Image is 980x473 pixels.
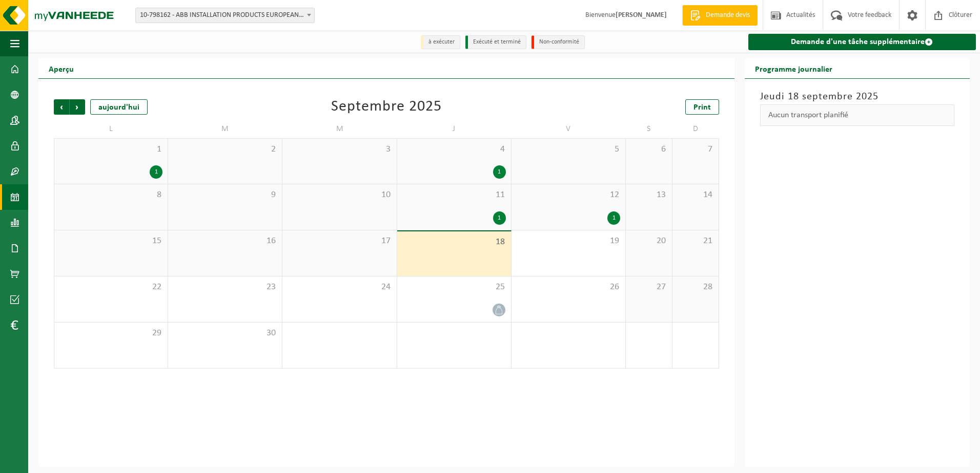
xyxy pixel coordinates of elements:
span: 12 [517,189,620,201]
span: 25 [402,282,506,293]
h2: Programme journalier [745,58,843,78]
td: J [397,120,512,138]
span: 13 [631,189,667,201]
span: Précédent [54,99,69,115]
span: 11 [402,189,506,201]
a: Print [685,99,719,115]
span: 15 [59,235,162,247]
span: 20 [631,235,667,247]
td: L [54,120,168,138]
span: 9 [173,189,277,201]
span: Demande devis [703,10,752,20]
li: Non-conformité [532,35,585,49]
span: 18 [402,236,506,248]
div: Aucun transport planifié [760,104,954,126]
a: Demande d'une tâche supplémentaire [748,34,976,50]
span: 5 [517,144,620,155]
span: 29 [59,328,162,339]
div: 1 [493,211,506,225]
span: 23 [173,282,277,293]
strong: [PERSON_NAME] [616,11,667,19]
h3: Jeudi 18 septembre 2025 [760,89,954,104]
span: 14 [678,189,713,201]
span: Print [693,103,711,112]
span: 3 [288,144,391,155]
td: M [168,120,282,138]
div: 1 [607,211,620,225]
span: 19 [517,235,620,247]
span: 1 [59,144,162,155]
li: à exécuter [421,35,460,49]
td: V [512,120,626,138]
span: 10-798162 - ABB INSTALLATION PRODUCTS EUROPEAN CENTRE SA - HOUDENG-GOEGNIES [135,8,315,23]
span: 8 [59,189,162,201]
h2: Aperçu [38,58,84,78]
td: D [672,120,719,138]
div: 1 [493,165,506,179]
a: Demande devis [682,5,758,26]
div: 1 [150,165,162,179]
span: 22 [59,282,162,293]
span: Suivant [70,99,85,115]
span: 4 [402,144,506,155]
span: 24 [288,282,391,293]
span: 21 [678,235,713,247]
span: 27 [631,282,667,293]
div: aujourd'hui [90,99,148,115]
span: 2 [173,144,277,155]
td: S [626,120,672,138]
iframe: chat widget [5,450,171,473]
div: Septembre 2025 [331,99,442,115]
span: 26 [517,282,620,293]
span: 10-798162 - ABB INSTALLATION PRODUCTS EUROPEAN CENTRE SA - HOUDENG-GOEGNIES [136,8,314,23]
span: 16 [173,235,277,247]
span: 28 [678,282,713,293]
span: 17 [288,235,391,247]
span: 6 [631,144,667,155]
span: 7 [678,144,713,155]
span: 10 [288,189,391,201]
td: M [282,120,397,138]
li: Exécuté et terminé [465,35,526,49]
span: 30 [173,328,277,339]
